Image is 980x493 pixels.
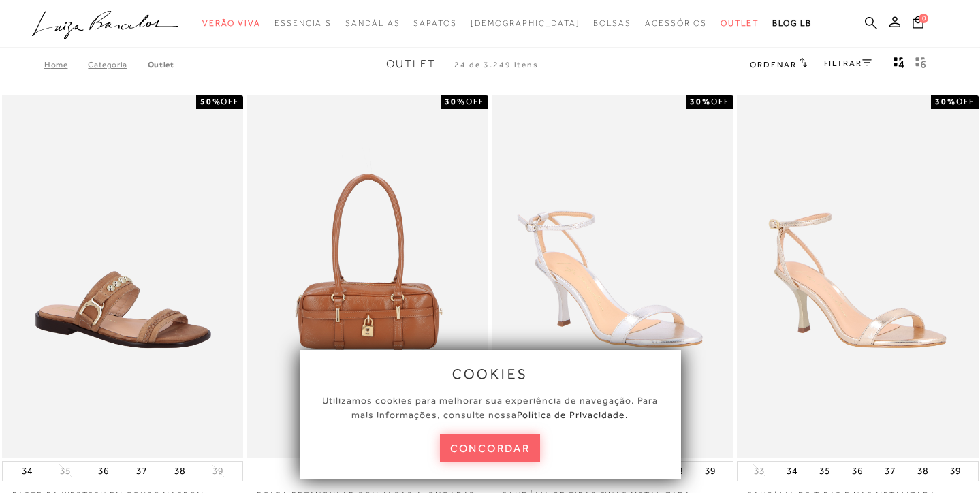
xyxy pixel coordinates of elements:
[386,58,436,70] span: Outlet
[911,56,930,74] button: gridText6Desc
[772,18,812,28] span: BLOG LB
[738,97,977,456] a: SANDÁLIA DE TIRAS FINAS METALIZADA DOURADA E SALTO ALTO FINO SANDÁLIA DE TIRAS FINAS METALIZADA D...
[413,11,456,36] a: categoryNavScreenReaderText
[3,97,242,456] img: RASTEIRA WESTERN EM COURO MARROM AMARULA
[454,60,539,69] span: 24 de 3.249 itens
[690,97,711,106] strong: 30%
[221,97,239,106] span: OFF
[815,462,834,481] button: 35
[493,97,732,456] img: SANDÁLIA DE TIRAS FINAS METALIZADA PRATA E SALTO ALTO FINO
[824,59,872,68] a: FILTRAR
[445,97,466,106] strong: 30%
[645,11,707,36] a: categoryNavScreenReaderText
[946,462,965,481] button: 39
[750,464,769,477] button: 33
[889,56,908,74] button: Mostrar 4 produtos por linha
[881,462,900,481] button: 37
[274,11,332,36] a: categoryNavScreenReaderText
[721,18,759,28] span: Outlet
[783,462,802,481] button: 34
[148,60,174,69] a: Outlet
[452,366,528,381] span: cookies
[471,18,580,28] span: [DEMOGRAPHIC_DATA]
[493,97,732,456] a: SANDÁLIA DE TIRAS FINAS METALIZADA PRATA E SALTO ALTO FINO SANDÁLIA DE TIRAS FINAS METALIZADA PRA...
[440,434,541,462] button: concordar
[274,18,332,28] span: Essenciais
[132,462,151,481] button: 37
[645,18,707,28] span: Acessórios
[94,462,113,481] button: 36
[345,18,400,28] span: Sandálias
[322,395,658,420] span: Utilizamos cookies para melhorar sua experiência de navegação. Para mais informações, consulte nossa
[721,11,759,36] a: categoryNavScreenReaderText
[738,97,977,456] img: SANDÁLIA DE TIRAS FINAS METALIZADA DOURADA E SALTO ALTO FINO
[345,11,400,36] a: categoryNavScreenReaderText
[848,462,867,481] button: 36
[208,464,227,477] button: 39
[711,97,729,106] span: OFF
[593,18,631,28] span: Bolsas
[248,97,487,456] img: BOLSA RETANGULAR COM ALÇAS ALONGADAS EM COURO CARAMELO MÉDIA
[701,462,720,481] button: 39
[18,462,37,481] button: 34
[772,11,812,36] a: BLOG LB
[466,97,484,106] span: OFF
[956,97,975,106] span: OFF
[517,409,629,420] a: Política de Privacidade.
[56,464,75,477] button: 35
[413,18,456,28] span: Sapatos
[908,15,928,33] button: 0
[919,14,928,23] span: 0
[248,97,487,456] a: BOLSA RETANGULAR COM ALÇAS ALONGADAS EM COURO CARAMELO MÉDIA BOLSA RETANGULAR COM ALÇAS ALONGADAS...
[750,60,796,69] span: Ordenar
[3,97,242,456] a: RASTEIRA WESTERN EM COURO MARROM AMARULA RASTEIRA WESTERN EM COURO MARROM AMARULA
[170,462,189,481] button: 38
[471,11,580,36] a: noSubCategoriesText
[44,60,88,69] a: Home
[200,97,221,106] strong: 50%
[202,18,261,28] span: Verão Viva
[88,60,147,69] a: Categoria
[935,97,956,106] strong: 30%
[913,462,932,481] button: 38
[593,11,631,36] a: categoryNavScreenReaderText
[202,11,261,36] a: categoryNavScreenReaderText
